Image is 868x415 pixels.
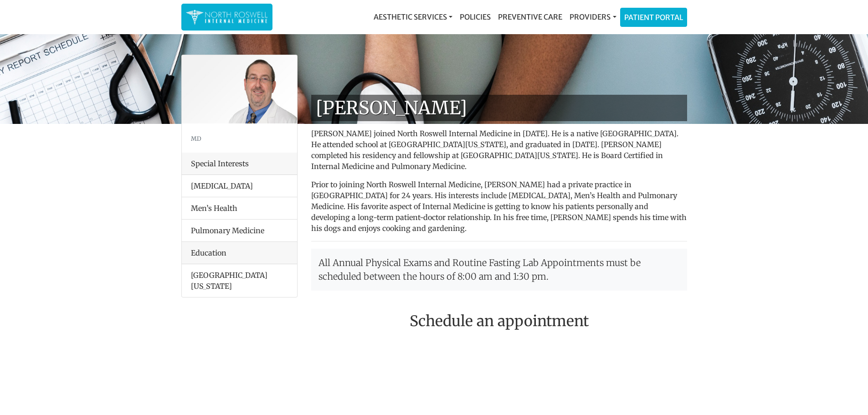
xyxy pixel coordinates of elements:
small: MD [191,135,201,142]
h1: [PERSON_NAME] [311,95,687,121]
p: All Annual Physical Exams and Routine Fasting Lab Appointments must be scheduled between the hour... [311,249,687,291]
a: Policies [456,8,494,26]
a: Providers [566,8,620,26]
img: Dr. George Kanes [182,55,297,123]
a: Aesthetic Services [370,8,456,26]
li: Pulmonary Medicine [182,219,297,242]
div: Special Interests [182,153,297,175]
p: [PERSON_NAME] joined North Roswell Internal Medicine in [DATE]. He is a native [GEOGRAPHIC_DATA].... [311,128,687,172]
p: Prior to joining North Roswell Internal Medicine, [PERSON_NAME] had a private practice in [GEOGRA... [311,179,687,234]
li: [MEDICAL_DATA] [182,175,297,197]
div: Education [182,242,297,264]
h2: Schedule an appointment [311,313,687,330]
a: Patient Portal [621,8,687,26]
img: North Roswell Internal Medicine [186,8,268,26]
li: Men’s Health [182,197,297,220]
li: [GEOGRAPHIC_DATA][US_STATE] [182,264,297,297]
a: Preventive Care [494,8,566,26]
